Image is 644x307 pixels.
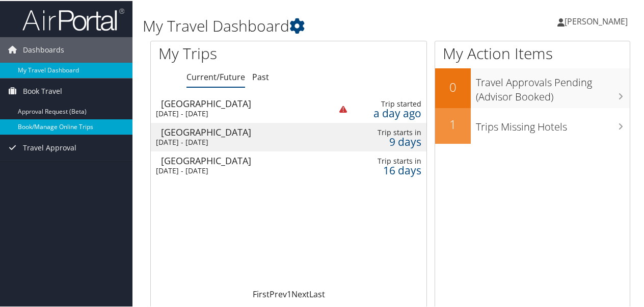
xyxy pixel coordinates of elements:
div: [GEOGRAPHIC_DATA] [161,126,321,136]
div: [GEOGRAPHIC_DATA] [161,155,321,164]
div: [DATE] - [DATE] [156,165,316,174]
a: Past [252,70,269,82]
div: Trip starts in [357,127,422,136]
span: [PERSON_NAME] [565,15,628,26]
h2: 1 [435,115,471,132]
h3: Trips Missing Hotels [476,114,630,133]
div: 9 days [357,136,422,145]
a: 0Travel Approvals Pending (Advisor Booked) [435,67,630,107]
div: [DATE] - [DATE] [156,137,316,146]
a: [PERSON_NAME] [557,5,638,36]
span: Book Travel [23,78,62,103]
img: alert-flat-solid-warning.png [339,105,347,112]
a: 1 [287,288,291,299]
span: Travel Approval [23,134,76,160]
div: 16 days [357,165,422,174]
span: Dashboards [23,36,64,62]
h1: My Trips [158,42,304,63]
h1: My Travel Dashboard [143,14,473,36]
a: Last [309,288,325,299]
img: airportal-logo.png [22,7,124,31]
h1: My Action Items [435,42,630,63]
div: a day ago [357,108,422,117]
a: Next [291,288,309,299]
div: Trip starts in [357,156,422,165]
a: 1Trips Missing Hotels [435,107,630,143]
h2: 0 [435,78,471,95]
div: [DATE] - [DATE] [156,108,316,117]
div: [GEOGRAPHIC_DATA] [161,98,321,107]
div: Trip started [357,98,422,108]
a: Current/Future [186,70,245,82]
a: Prev [270,288,287,299]
h3: Travel Approvals Pending (Advisor Booked) [476,69,630,103]
a: First [253,288,270,299]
